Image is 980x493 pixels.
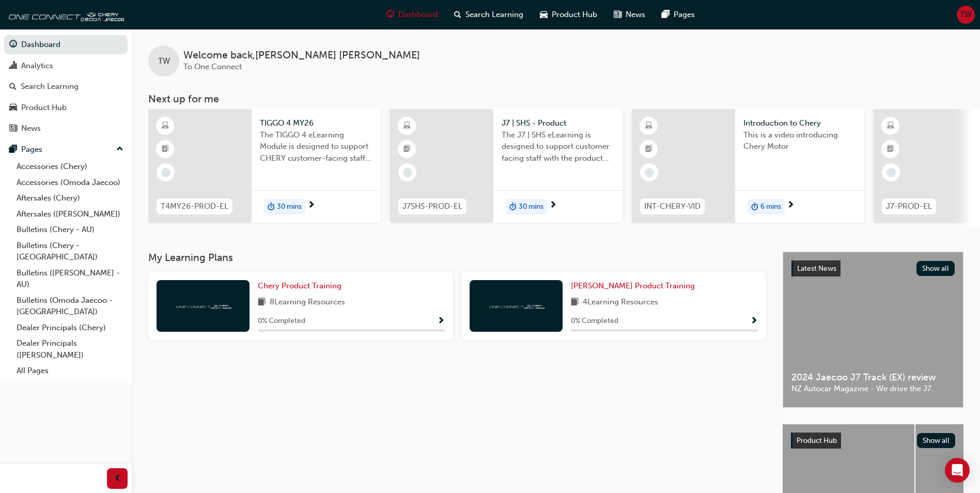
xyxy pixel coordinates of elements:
[887,119,894,133] span: learningResourceType_ELEARNING-icon
[5,4,124,25] a: oneconnect
[4,56,128,75] a: Analytics
[583,296,658,309] span: 4 Learning Resources
[645,119,652,133] span: learningResourceType_ELEARNING-icon
[509,200,517,213] span: duration-icon
[945,458,970,483] div: Open Intercom Messenger
[403,168,412,177] span: learningRecordVerb_NONE-icon
[791,260,955,277] a: Latest NewsShow all
[916,261,955,276] button: Show all
[614,8,621,21] span: news-icon
[751,200,758,213] span: duration-icon
[12,190,128,206] a: Aftersales (Chery)
[4,119,128,138] a: News
[571,280,699,292] a: [PERSON_NAME] Product Training
[21,144,42,156] div: Pages
[12,292,128,320] a: Bulletins (Omoda Jaecoo - [GEOGRAPHIC_DATA])
[148,109,381,223] a: T4MY26-PROD-ELTIGGO 4 MY26The TIGGO 4 eLearning Module is designed to support CHERY customer-faci...
[116,143,123,156] span: up-icon
[743,117,856,129] span: Introduction to Chery
[437,317,445,326] span: Show Progress
[258,280,346,292] a: Chery Product Training
[662,8,670,21] span: pages-icon
[21,122,41,134] div: News
[571,296,579,309] span: book-icon
[454,8,461,21] span: search-icon
[797,264,836,273] span: Latest News
[148,252,766,264] h3: My Learning Plans
[783,252,963,408] a: Latest NewsShow all2024 Jaecoo J7 Track (EX) reviewNZ Autocar Magazine - We drive the J7.
[674,9,695,21] span: Pages
[114,472,121,485] span: prev-icon
[750,317,758,326] span: Show Progress
[162,119,169,133] span: learningResourceType_ELEARNING-icon
[9,82,17,91] span: search-icon
[446,4,532,25] a: search-iconSearch Learning
[750,315,758,328] button: Show Progress
[957,6,975,24] button: TW
[4,98,128,117] a: Product Hub
[4,140,128,159] button: Pages
[258,281,341,290] span: Chery Product Training
[540,8,548,21] span: car-icon
[12,222,128,238] a: Bulletins (Chery - AU)
[398,9,438,21] span: Dashboard
[12,320,128,336] a: Dealer Principals (Chery)
[571,281,695,290] span: [PERSON_NAME] Product Training
[12,206,128,222] a: Aftersales ([PERSON_NAME])
[960,9,972,21] span: TW
[791,372,955,383] span: 2024 Jaecoo J7 Track (EX) review
[549,201,557,210] span: next-icon
[161,201,228,212] span: T4MY26-PROD-EL
[791,433,955,449] a: Product HubShow all
[9,103,17,113] span: car-icon
[552,9,597,21] span: Product Hub
[12,159,128,175] a: Accessories (Chery)
[9,40,17,50] span: guage-icon
[502,117,614,129] span: J7 | SHS - Product
[403,143,411,156] span: booktick-icon
[886,168,896,177] span: learningRecordVerb_NONE-icon
[645,168,654,177] span: learningRecordVerb_NONE-icon
[162,143,169,156] span: booktick-icon
[12,363,128,379] a: All Pages
[161,168,170,177] span: learningRecordVerb_NONE-icon
[797,436,837,445] span: Product Hub
[502,129,614,164] span: The J7 | SHS eLearning is designed to support customer facing staff with the product and sales in...
[12,265,128,292] a: Bulletins ([PERSON_NAME] - AU)
[465,9,523,21] span: Search Learning
[12,238,128,265] a: Bulletins (Chery - [GEOGRAPHIC_DATA])
[4,77,128,96] a: Search Learning
[9,61,17,71] span: chart-icon
[12,335,128,363] a: Dealer Principals ([PERSON_NAME])
[787,201,795,210] span: next-icon
[258,315,305,327] span: 0 % Completed
[645,143,652,156] span: booktick-icon
[403,119,411,133] span: learningResourceType_ELEARNING-icon
[386,8,394,21] span: guage-icon
[270,296,345,309] span: 8 Learning Resources
[605,4,654,25] a: news-iconNews
[9,145,17,155] span: pages-icon
[519,201,543,213] span: 30 mins
[12,175,128,191] a: Accessories (Omoda Jaecoo)
[402,201,462,212] span: J7SHS-PROD-EL
[260,129,372,164] span: The TIGGO 4 eLearning Module is designed to support CHERY customer-facing staff with the product ...
[390,109,623,223] a: J7SHS-PROD-ELJ7 | SHS - ProductThe J7 | SHS eLearning is designed to support customer facing staf...
[183,62,242,71] span: To One Connect
[4,35,128,54] a: Dashboard
[654,4,703,25] a: pages-iconPages
[378,4,446,25] a: guage-iconDashboard
[488,301,545,311] img: oneconnect
[307,201,315,210] span: next-icon
[132,93,980,105] h3: Next up for me
[4,33,128,140] button: DashboardAnalyticsSearch LearningProduct HubNews
[175,301,231,311] img: oneconnect
[632,109,864,223] a: INT-CHERY-VIDIntroduction to CheryThis is a video introducing Chery Motorduration-icon6 mins
[183,50,420,61] span: Welcome back , [PERSON_NAME] [PERSON_NAME]
[917,433,956,448] button: Show all
[21,102,67,114] div: Product Hub
[258,296,266,309] span: book-icon
[886,201,932,212] span: J7-PROD-EL
[158,55,170,67] span: TW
